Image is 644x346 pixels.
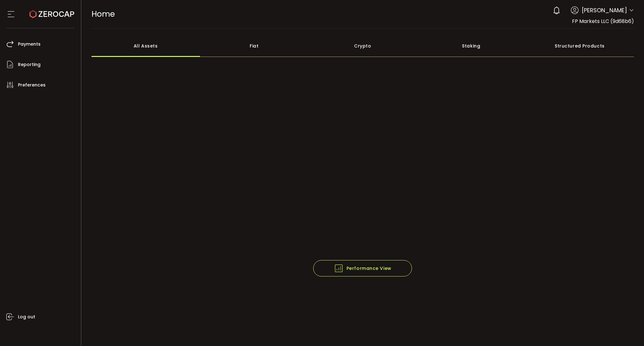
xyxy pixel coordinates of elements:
div: All Assets [92,35,200,57]
span: Log out [18,312,35,321]
span: [PERSON_NAME] [582,6,627,14]
div: Structured Products [525,35,634,57]
button: Performance View [313,260,412,276]
span: Home [92,8,115,20]
div: Staking [417,35,525,57]
span: FP Markets LLC (9d68b6) [572,18,634,25]
span: Performance View [334,264,391,273]
div: Crypto [308,35,417,57]
span: Payments [18,40,41,49]
span: Preferences [18,81,46,90]
div: Fiat [200,35,308,57]
span: Reporting [18,60,41,69]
